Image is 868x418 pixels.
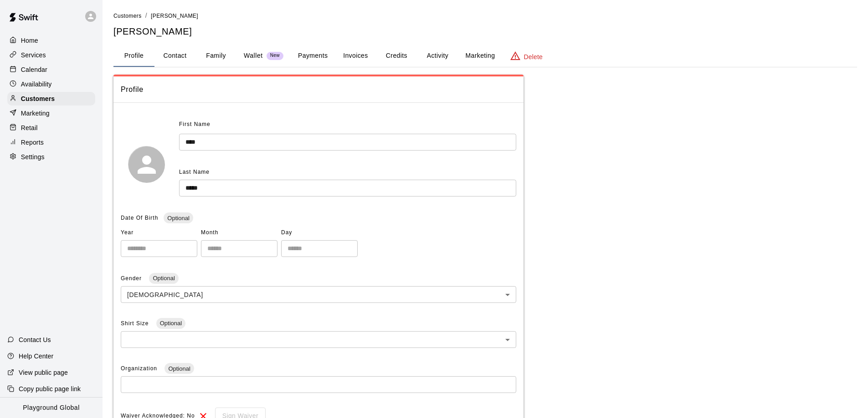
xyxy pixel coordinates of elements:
span: Last Name [179,169,210,175]
span: New [267,53,283,59]
span: Profile [121,84,516,96]
a: Reports [7,136,95,149]
p: Delete [524,52,543,61]
span: Gender [121,275,144,282]
a: Marketing [7,106,95,120]
p: Customers [21,94,55,103]
a: Calendar [7,63,95,76]
p: Contact Us [19,335,51,344]
button: Contact [154,45,195,67]
div: basic tabs example [113,45,857,67]
p: Availability [21,80,52,89]
p: Services [21,50,46,60]
div: [DEMOGRAPHIC_DATA] [121,286,516,303]
p: Playground Global [23,403,80,413]
span: Year [121,226,197,240]
span: Optional [156,320,185,327]
p: Home [21,36,38,45]
span: Optional [164,215,193,222]
button: Invoices [335,45,376,67]
a: Retail [7,121,95,135]
p: Help Center [19,352,53,361]
a: Home [7,34,95,47]
p: Wallet [244,51,263,60]
a: Availability [7,77,95,91]
li: / [145,11,147,20]
p: View public page [19,368,68,377]
span: Month [201,226,277,240]
span: [PERSON_NAME] [151,13,198,19]
button: Payments [291,45,335,67]
button: Profile [113,45,154,67]
h5: [PERSON_NAME] [113,25,857,38]
a: Customers [113,12,142,19]
button: Credits [376,45,417,67]
p: Retail [21,123,38,132]
button: Family [195,45,236,67]
button: Activity [417,45,458,67]
p: Calendar [21,65,47,74]
span: Optional [149,275,178,282]
span: Day [281,226,358,240]
a: Settings [7,150,95,164]
span: Date Of Birth [121,215,158,221]
p: Reports [21,138,44,147]
span: Optional [164,365,194,372]
nav: breadcrumb [113,11,857,21]
a: Services [7,48,95,62]
p: Marketing [21,109,50,118]
p: Settings [21,152,45,161]
span: Customers [113,13,142,19]
button: Marketing [458,45,502,67]
span: First Name [179,117,211,132]
p: Copy public page link [19,384,81,393]
span: Shirt Size [121,320,151,327]
a: Customers [7,92,95,106]
span: Organization [121,365,159,372]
